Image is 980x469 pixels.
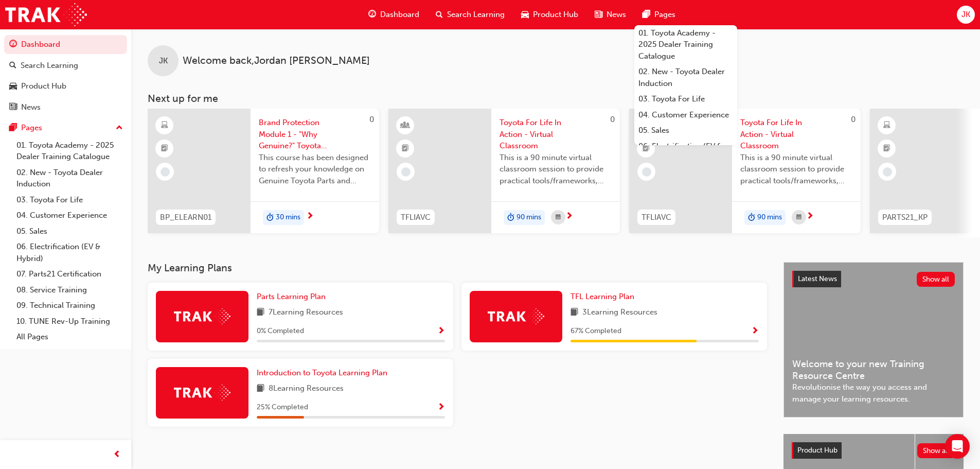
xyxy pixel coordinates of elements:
span: learningResourceType_ELEARNING-icon [161,119,168,132]
span: 30 mins [276,212,300,223]
span: learningRecordVerb_NONE-icon [161,167,170,177]
span: Toyota For Life In Action - Virtual Classroom [740,117,852,152]
span: car-icon [9,82,17,91]
button: Show Progress [751,325,759,338]
span: Show Progress [751,327,759,336]
img: Trak [488,308,544,324]
span: Revolutionise the way you access and manage your learning resources. [792,381,955,405]
span: calendar-icon [796,211,801,224]
a: Latest NewsShow all [792,271,955,287]
span: booktick-icon [883,142,890,155]
span: 7 Learning Resources [269,306,343,319]
div: News [21,101,41,113]
a: 04. Customer Experience [12,207,127,223]
span: next-icon [565,212,573,221]
span: Product Hub [797,446,838,455]
div: Pages [21,122,42,134]
span: news-icon [9,103,17,112]
span: booktick-icon [402,142,409,155]
a: Search Learning [4,56,127,75]
span: up-icon [116,121,123,135]
span: booktick-icon [643,142,650,155]
a: News [4,98,127,117]
span: 67 % Completed [571,325,621,337]
span: book-icon [571,306,578,319]
span: BP_ELEARN01 [160,212,211,223]
span: Pages [654,9,675,21]
span: pages-icon [643,8,650,21]
span: learningResourceType_ELEARNING-icon [883,119,890,132]
span: Dashboard [380,9,419,21]
span: 90 mins [757,212,782,223]
button: Show all [917,443,956,458]
span: Show Progress [437,403,445,412]
span: This course has been designed to refresh your knowledge on Genuine Toyota Parts and Accessories s... [259,152,371,187]
span: duration-icon [266,211,274,224]
button: Show Progress [437,401,445,414]
span: JK [961,9,970,21]
span: TFLIAVC [642,212,671,223]
span: Product Hub [533,9,578,21]
span: car-icon [521,8,529,21]
a: car-iconProduct Hub [513,4,586,25]
span: learningRecordVerb_NONE-icon [642,167,651,177]
h3: My Learning Plans [148,262,767,274]
a: Introduction to Toyota Learning Plan [257,367,391,379]
button: Show all [917,272,955,287]
span: This is a 90 minute virtual classroom session to provide practical tools/frameworks, behaviours a... [500,152,612,187]
img: Trak [174,385,230,401]
a: 02. New - Toyota Dealer Induction [12,165,127,192]
span: search-icon [436,8,443,21]
span: 90 mins [516,212,541,223]
span: learningRecordVerb_NONE-icon [401,167,411,177]
a: Product Hub [4,77,127,96]
a: 09. Technical Training [12,298,127,314]
span: Brand Protection Module 1 - "Why Genuine?" Toyota Genuine Parts and Accessories [259,117,371,152]
img: Trak [5,3,87,26]
span: 0 % Completed [257,325,304,337]
a: pages-iconPages [634,4,684,25]
a: Dashboard [4,35,127,54]
span: prev-icon [113,448,121,461]
span: book-icon [257,383,264,395]
a: 05. Sales [634,123,737,138]
a: 02. New - Toyota Dealer Induction [634,64,737,91]
span: Show Progress [437,327,445,336]
a: 06. Electrification (EV & Hybrid) [12,239,127,266]
span: Welcome back , Jordan [PERSON_NAME] [183,55,370,67]
a: 0TFLIAVCToyota For Life In Action - Virtual ClassroomThis is a 90 minute virtual classroom sessio... [388,109,620,233]
button: Pages [4,118,127,137]
a: 07. Parts21 Certification [12,266,127,282]
span: next-icon [306,212,314,221]
span: guage-icon [9,40,17,49]
span: Search Learning [447,9,505,21]
span: duration-icon [507,211,514,224]
div: Product Hub [21,80,66,92]
span: This is a 90 minute virtual classroom session to provide practical tools/frameworks, behaviours a... [740,152,852,187]
h3: Next up for me [131,93,980,105]
div: Open Intercom Messenger [945,434,970,459]
span: Toyota For Life In Action - Virtual Classroom [500,117,612,152]
span: learningRecordVerb_NONE-icon [883,167,892,177]
a: All Pages [12,329,127,345]
a: 05. Sales [12,223,127,239]
a: Latest NewsShow allWelcome to your new Training Resource CentreRevolutionise the way you access a... [783,262,964,418]
button: DashboardSearch LearningProduct HubNews [4,33,127,118]
span: JK [159,55,168,67]
img: Trak [174,308,230,324]
button: Show Progress [437,325,445,338]
span: learningResourceType_INSTRUCTOR_LED-icon [402,119,409,132]
div: Search Learning [21,60,78,72]
button: JK [957,6,975,24]
span: duration-icon [748,211,755,224]
span: guage-icon [368,8,376,21]
a: Parts Learning Plan [257,291,330,303]
a: TFL Learning Plan [571,291,638,303]
span: TFLIAVC [401,212,431,223]
a: Product HubShow all [792,442,955,459]
span: Welcome to your new Training Resource Centre [792,358,955,381]
a: 03. Toyota For Life [634,91,737,107]
span: Latest News [798,274,837,283]
span: PARTS21_KP [882,212,928,223]
span: Parts Learning Plan [257,292,326,301]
